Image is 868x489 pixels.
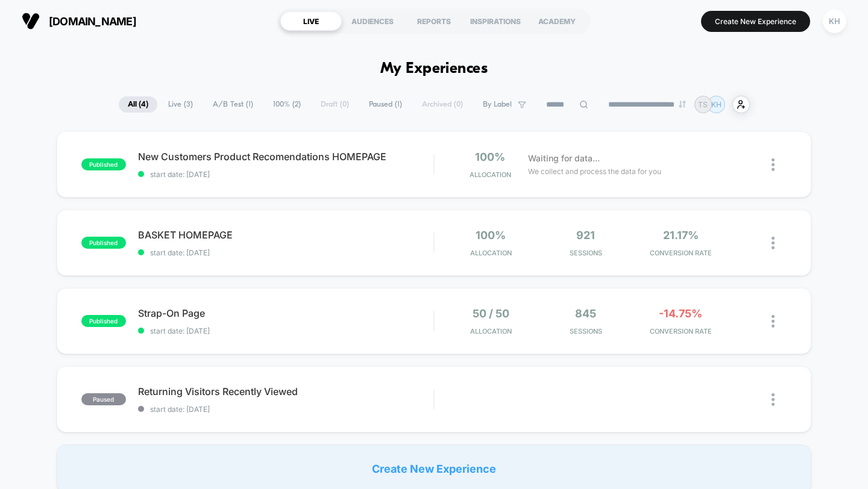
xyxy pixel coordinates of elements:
[470,170,511,179] span: Allocation
[470,249,512,257] span: Allocation
[280,11,342,31] div: LIVE
[473,307,509,320] span: 50 / 50
[81,237,126,249] span: published
[138,405,434,414] span: start date: [DATE]
[698,100,708,109] p: TS
[772,158,775,171] img: close
[470,327,512,335] span: Allocation
[711,100,722,109] p: KH
[138,151,434,163] span: New Customers Product Recomendations HOMEPAGE
[541,327,630,335] span: Sessions
[159,96,202,113] span: Live ( 3 )
[528,152,600,165] span: Waiting for data...
[403,11,465,31] div: REPORTS
[204,96,262,113] span: A/B Test ( 1 )
[22,12,40,30] img: Visually logo
[476,229,506,241] span: 100%
[264,96,310,113] span: 100% ( 2 )
[81,315,126,327] span: published
[772,315,775,328] img: close
[138,385,434,397] span: Returning Visitors Recently Viewed
[81,393,126,405] span: paused
[138,326,434,335] span: start date: [DATE]
[772,237,775,249] img: close
[49,15,136,28] span: [DOMAIN_NAME]
[528,166,661,177] span: We collect and process the data for you
[659,307,702,320] span: -14.75%
[483,100,512,109] span: By Label
[342,11,403,31] div: AUDIENCES
[81,158,126,170] span: published
[679,101,686,108] img: end
[18,11,140,31] button: [DOMAIN_NAME]
[663,229,699,241] span: 21.17%
[637,249,725,257] span: CONVERSION RATE
[541,249,630,257] span: Sessions
[576,229,595,241] span: 921
[819,9,850,34] button: KH
[380,60,488,78] h1: My Experiences
[465,11,526,31] div: INSPIRATIONS
[575,307,596,320] span: 845
[637,327,725,335] span: CONVERSION RATE
[360,96,411,113] span: Paused ( 1 )
[526,11,588,31] div: ACADEMY
[138,248,434,257] span: start date: [DATE]
[138,170,434,179] span: start date: [DATE]
[138,307,434,319] span: Strap-On Page
[475,151,505,163] span: 100%
[138,229,434,241] span: BASKET HOMEPAGE
[701,11,810,32] button: Create New Experience
[119,96,157,113] span: All ( 4 )
[772,393,775,406] img: close
[823,10,846,33] div: KH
